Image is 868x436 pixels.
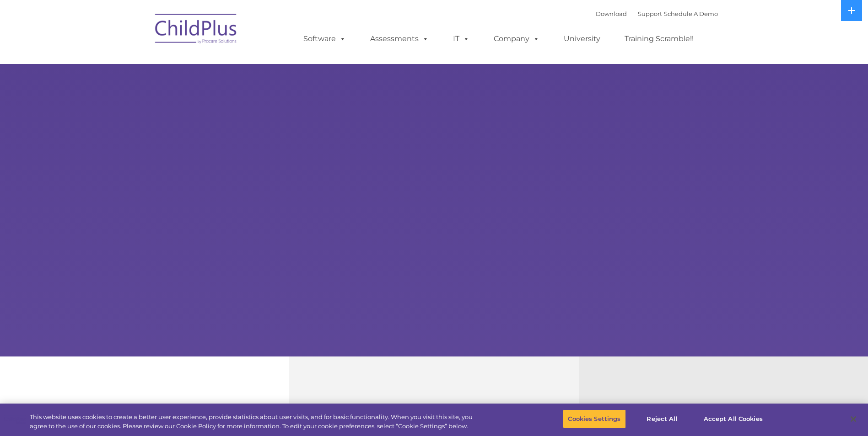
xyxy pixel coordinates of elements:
[596,10,627,17] a: Download
[294,30,355,48] a: Software
[664,10,718,17] a: Schedule A Demo
[30,413,477,431] div: This website uses cookies to create a better user experience, provide statistics about user visit...
[485,30,549,48] a: Company
[361,30,438,48] a: Assessments
[843,409,863,429] button: Close
[563,409,625,429] button: Cookies Settings
[634,409,691,429] button: Reject All
[615,30,703,48] a: Training Scramble!!
[596,10,718,17] font: |
[699,409,768,429] button: Accept All Cookies
[638,10,662,17] a: Support
[151,7,242,53] img: ChildPlus by Procare Solutions
[555,30,609,48] a: University
[444,30,479,48] a: IT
